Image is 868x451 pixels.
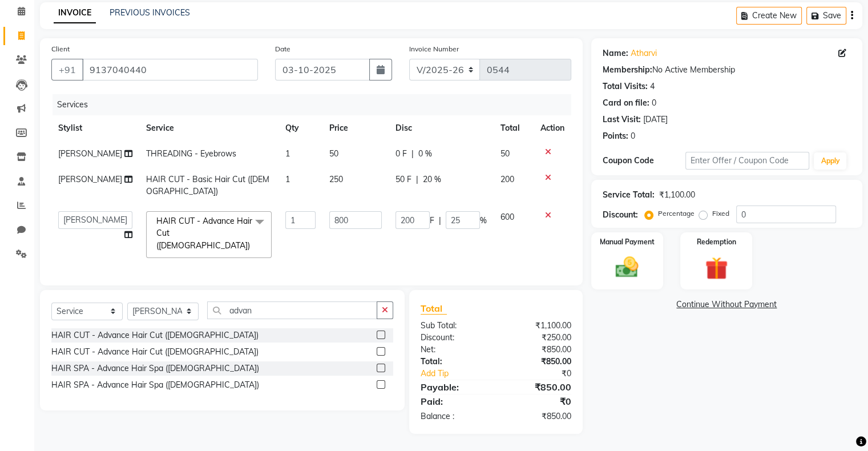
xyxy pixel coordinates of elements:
span: 0 % [418,148,432,160]
div: HAIR CUT - Advance Hair Cut ([DEMOGRAPHIC_DATA]) [51,346,259,358]
div: Paid: [412,394,496,408]
div: Payable: [412,380,496,394]
div: Points: [603,130,628,142]
div: ₹0 [510,368,579,380]
th: Service [139,115,278,141]
th: Disc [389,115,494,141]
label: Fixed [712,208,729,219]
span: 1 [285,174,290,184]
div: Sub Total: [412,320,496,332]
a: INVOICE [54,3,96,23]
div: ₹850.00 [496,380,580,394]
a: PREVIOUS INVOICES [110,7,190,18]
button: Save [806,7,846,25]
label: Client [51,44,70,54]
span: 250 [329,174,343,184]
div: Total Visits: [603,80,648,92]
div: Services [53,94,580,115]
div: ₹850.00 [496,410,580,422]
button: Create New [736,7,802,25]
div: No Active Membership [603,64,851,76]
span: Total [421,303,447,315]
span: 50 [500,148,510,159]
div: Balance : [412,410,496,422]
span: 20 % [423,174,441,186]
span: HAIR CUT - Advance Hair Cut ([DEMOGRAPHIC_DATA]) [156,216,252,251]
th: Action [534,115,571,141]
span: [PERSON_NAME] [58,174,122,184]
div: ₹850.00 [496,356,580,368]
button: Apply [814,152,846,170]
span: THREADING - Eyebrows [146,148,236,159]
div: ₹1,100.00 [496,320,580,332]
div: 4 [650,80,655,92]
label: Percentage [658,208,695,219]
label: Manual Payment [600,237,655,247]
div: Net: [412,344,496,356]
div: 0 [652,97,656,109]
div: HAIR SPA - Advance Hair Spa ([DEMOGRAPHIC_DATA]) [51,379,259,391]
span: 50 F [395,174,411,186]
div: Discount: [603,209,638,221]
span: | [439,215,441,227]
span: 50 [329,148,338,159]
div: Total: [412,356,496,368]
img: _cash.svg [608,254,645,280]
div: Discount: [412,332,496,344]
label: Date [275,44,290,54]
span: % [480,215,487,227]
th: Stylist [51,115,139,141]
input: Enter Offer / Coupon Code [685,152,810,170]
label: Invoice Number [409,44,459,54]
span: | [416,174,418,186]
div: Service Total: [603,189,655,201]
div: HAIR CUT - Advance Hair Cut ([DEMOGRAPHIC_DATA]) [51,329,259,341]
th: Price [322,115,389,141]
span: F [430,215,434,227]
span: 1 [285,148,290,159]
div: ₹0 [496,394,580,408]
a: x [250,240,255,251]
button: +91 [51,59,83,80]
div: [DATE] [643,114,668,126]
div: 0 [631,130,635,142]
a: Add Tip [412,368,510,380]
img: _gift.svg [698,254,735,283]
label: Redemption [697,237,736,247]
div: Membership: [603,64,652,76]
span: 200 [500,174,514,184]
span: [PERSON_NAME] [58,148,122,159]
div: Name: [603,47,628,59]
input: Search or Scan [207,301,377,319]
div: Last Visit: [603,114,641,126]
input: Search by Name/Mobile/Email/Code [82,59,258,80]
th: Qty [278,115,323,141]
div: ₹1,100.00 [659,189,695,201]
span: 600 [500,212,514,222]
div: Coupon Code [603,155,685,167]
span: | [411,148,414,160]
div: ₹850.00 [496,344,580,356]
span: 0 F [395,148,407,160]
a: Atharvi [631,47,657,59]
div: Card on file: [603,97,649,109]
div: ₹250.00 [496,332,580,344]
th: Total [494,115,534,141]
a: Continue Without Payment [594,299,860,311]
span: HAIR CUT - Basic Hair Cut ([DEMOGRAPHIC_DATA]) [146,174,269,196]
div: HAIR SPA - Advance Hair Spa ([DEMOGRAPHIC_DATA]) [51,363,259,375]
